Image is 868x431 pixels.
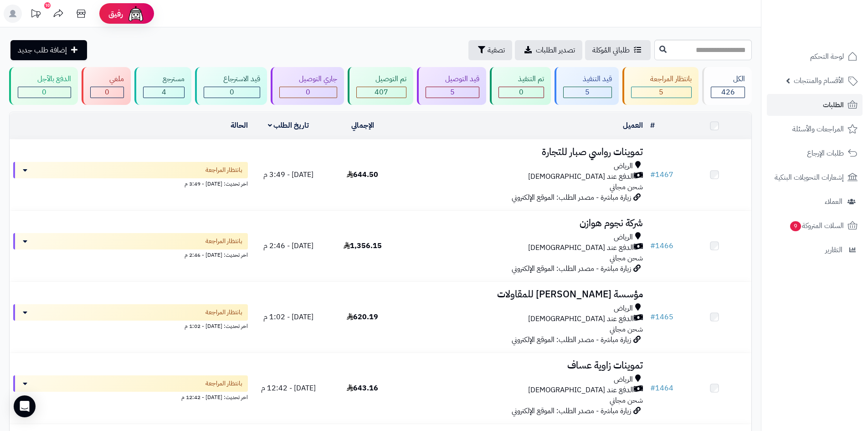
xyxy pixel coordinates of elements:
h3: مؤسسة [PERSON_NAME] للمقاولات [403,289,643,300]
span: زيارة مباشرة - مصدر الطلب: الموقع الإلكتروني [512,192,631,203]
a: تم التنفيذ 0 [488,67,553,105]
span: طلباتي المُوكلة [592,45,630,56]
div: جاري التوصيل [279,74,337,84]
span: المراجعات والأسئلة [792,123,844,135]
span: رفيق [108,8,123,19]
a: تصدير الطلبات [515,40,582,60]
a: الحالة [231,120,248,131]
span: بانتظار المراجعة [205,237,242,246]
a: تم التوصيل 407 [346,67,416,105]
div: 0 [18,87,71,98]
h3: شركة نجوم هوازن [403,218,643,228]
span: 5 [585,87,590,98]
a: السلات المتروكة9 [767,215,863,237]
span: # [650,312,655,322]
span: الرياض [614,303,633,314]
span: 620.19 [347,312,378,322]
div: 5 [426,87,479,98]
span: 407 [375,87,388,98]
a: الطلبات [767,94,863,116]
a: إشعارات التحويلات البنكية [767,166,863,188]
span: 643.16 [347,383,378,394]
span: 5 [450,87,455,98]
div: اخر تحديث: [DATE] - 2:46 م [13,249,248,259]
div: 407 [357,87,406,98]
span: العملاء [825,195,842,208]
span: 0 [42,87,46,98]
a: إضافة طلب جديد [10,40,87,60]
span: الدفع عند [DEMOGRAPHIC_DATA] [528,171,634,182]
a: #1466 [650,240,673,251]
span: شحن مجاني [610,182,643,192]
div: 4 [144,87,184,98]
a: العميل [623,120,643,131]
span: 0 [306,87,310,98]
a: التقارير [767,239,863,261]
span: بانتظار المراجعة [205,166,242,175]
span: إشعارات التحويلات البنكية [775,171,844,184]
a: #1467 [650,169,673,180]
img: ai-face.png [127,5,145,23]
a: العملاء [767,191,863,213]
a: طلباتي المُوكلة [585,40,651,60]
a: الدفع بالآجل 0 [7,67,80,105]
span: الأقسام والمنتجات [794,74,844,87]
a: تاريخ الطلب [268,120,309,131]
a: المراجعات والأسئلة [767,118,863,140]
span: 0 [105,87,109,98]
a: مسترجع 4 [133,67,193,105]
span: 5 [659,87,663,98]
a: الإجمالي [351,120,374,131]
div: 10 [44,2,51,9]
span: تصدير الطلبات [536,45,575,56]
span: زيارة مباشرة - مصدر الطلب: الموقع الإلكتروني [512,334,631,345]
span: بانتظار المراجعة [205,308,242,317]
span: السلات المتروكة [789,219,844,232]
a: لوحة التحكم [767,46,863,68]
span: الطلبات [823,99,844,111]
div: قيد التوصيل [426,74,479,84]
span: [DATE] - 12:42 م [261,383,316,394]
div: اخر تحديث: [DATE] - 3:49 م [13,178,248,188]
a: #1464 [650,383,673,394]
a: قيد التنفيذ 5 [553,67,621,105]
span: [DATE] - 1:02 م [263,312,313,322]
img: logo-2.png [806,23,859,42]
h3: تموينات رواسي صبار للتجارة [403,147,643,157]
div: بانتظار المراجعة [631,74,692,84]
span: # [650,240,655,251]
span: بانتظار المراجعة [205,379,242,388]
a: بانتظار المراجعة 5 [621,67,701,105]
span: 4 [162,87,166,98]
div: قيد التنفيذ [563,74,612,84]
span: 0 [519,87,524,98]
span: إضافة طلب جديد [18,45,67,56]
a: قيد التوصيل 5 [415,67,488,105]
div: 5 [564,87,611,98]
span: [DATE] - 2:46 م [263,240,313,251]
span: التقارير [825,244,842,256]
a: #1465 [650,312,673,322]
div: قيد الاسترجاع [204,74,260,84]
span: تصفية [488,45,505,56]
span: زيارة مباشرة - مصدر الطلب: الموقع الإلكتروني [512,405,631,416]
span: شحن مجاني [610,324,643,335]
span: شحن مجاني [610,253,643,264]
div: الدفع بالآجل [18,74,71,84]
a: الكل426 [700,67,754,105]
div: 0 [280,87,337,98]
a: طلبات الإرجاع [767,142,863,164]
span: شحن مجاني [610,395,643,406]
h3: تموينات زاوية عساف [403,360,643,371]
span: # [650,169,655,180]
a: ملغي 0 [80,67,133,105]
span: 9 [790,221,801,231]
div: 5 [632,87,692,98]
span: طلبات الإرجاع [807,147,844,160]
div: Open Intercom Messenger [14,395,36,417]
a: تحديثات المنصة [24,5,47,25]
span: الدفع عند [DEMOGRAPHIC_DATA] [528,314,634,324]
span: الرياض [614,161,633,171]
div: 0 [204,87,260,98]
a: جاري التوصيل 0 [269,67,346,105]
